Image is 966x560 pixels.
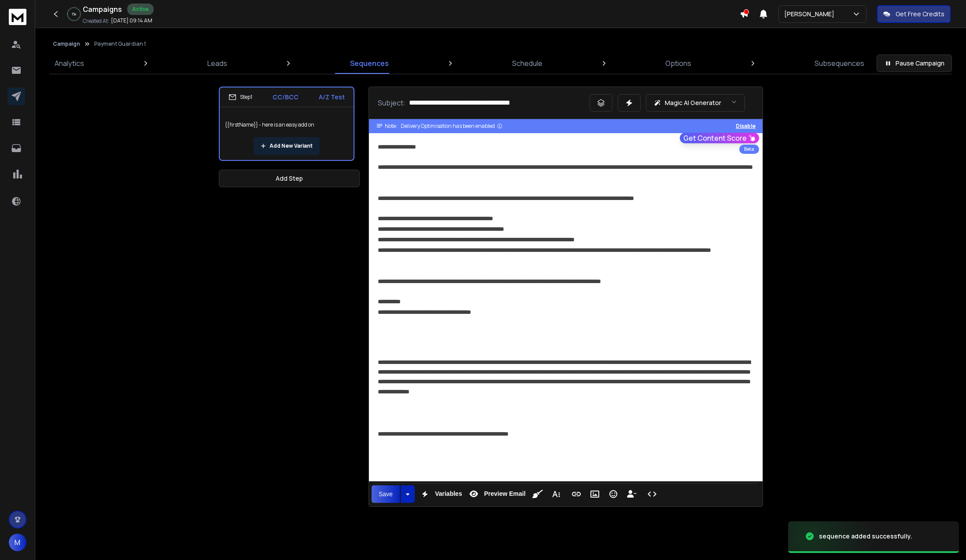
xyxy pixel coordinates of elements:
[225,113,348,137] p: {{firstName}} - here is an easy add on
[896,10,944,18] p: Get Free Credits
[644,485,660,503] button: Code View
[55,58,84,69] p: Analytics
[512,58,542,69] p: Schedule
[623,485,640,503] button: Insert Unsubscribe Link
[401,123,503,130] div: Delivery Optimisation has been enabled
[568,485,585,503] button: Insert Link (⌘K)
[378,98,406,108] p: Subject:
[482,490,527,498] span: Preview Email
[127,4,154,15] div: Active
[9,534,26,551] button: M
[784,10,838,18] p: [PERSON_NAME]
[350,58,389,69] p: Sequences
[229,93,252,101] div: Step 1
[877,55,952,72] button: Pause Campaign
[202,53,232,74] a: Leads
[660,53,697,74] a: Options
[254,137,320,155] button: Add New Variant
[529,485,546,503] button: Clean HTML
[433,490,464,498] span: Variables
[111,17,152,24] p: [DATE] 09:14 AM
[219,87,354,161] li: Step1CC/BCCA/Z Test{{firstName}} - here is an easy add onAdd New Variant
[736,123,756,130] button: Disable
[9,9,26,25] img: logo
[586,485,603,503] button: Insert Image (⌘P)
[219,170,360,187] button: Add Step
[665,58,691,69] p: Options
[819,532,912,541] div: sequence added successfully.
[83,4,122,15] h1: Campaigns
[385,123,397,130] span: Note:
[665,98,721,107] p: Magic AI Generator
[273,93,299,102] p: CC/BCC
[815,58,864,69] p: Subsequences
[94,40,146,47] p: Payment Guardian 1
[83,18,109,25] p: Created At:
[49,53,89,74] a: Analytics
[680,133,759,143] button: Get Content Score
[345,53,394,74] a: Sequences
[646,94,745,112] button: Magic AI Generator
[739,145,759,154] div: Beta
[465,485,527,503] button: Preview Email
[53,40,80,47] button: Campaign
[72,11,76,17] p: 1 %
[877,5,951,23] button: Get Free Credits
[372,485,400,503] button: Save
[417,485,464,503] button: Variables
[507,53,548,74] a: Schedule
[207,58,227,69] p: Leads
[319,93,345,102] p: A/Z Test
[809,53,870,74] a: Subsequences
[605,485,622,503] button: Emoticons
[548,485,564,503] button: More Text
